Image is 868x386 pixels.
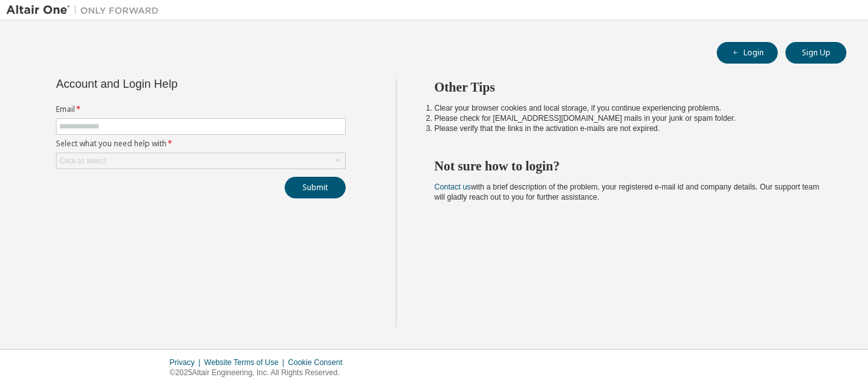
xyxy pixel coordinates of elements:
[56,139,346,149] label: Select what you need help with
[435,113,824,123] li: Please check for [EMAIL_ADDRESS][DOMAIN_NAME] mails in your junk or spam folder.
[435,103,824,113] li: Clear your browser cookies and local storage, if you continue experiencing problems.
[56,104,346,114] label: Email
[435,183,820,202] span: with a brief description of the problem, your registered e-mail id and company details. Our suppo...
[59,156,106,166] div: Click to select
[170,357,204,368] div: Privacy
[435,183,471,191] a: Contact us
[170,368,350,378] p: © 2025 Altair Engineering, Inc. All Rights Reserved.
[285,177,346,198] button: Submit
[57,153,345,169] div: Click to select
[717,42,778,64] button: Login
[6,4,165,17] img: Altair One
[288,357,349,368] div: Cookie Consent
[435,79,824,95] h2: Other Tips
[435,123,824,134] li: Please verify that the links in the activation e-mails are not expired.
[785,42,846,64] button: Sign Up
[204,357,288,368] div: Website Terms of Use
[56,79,288,89] div: Account and Login Help
[435,158,824,174] h2: Not sure how to login?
